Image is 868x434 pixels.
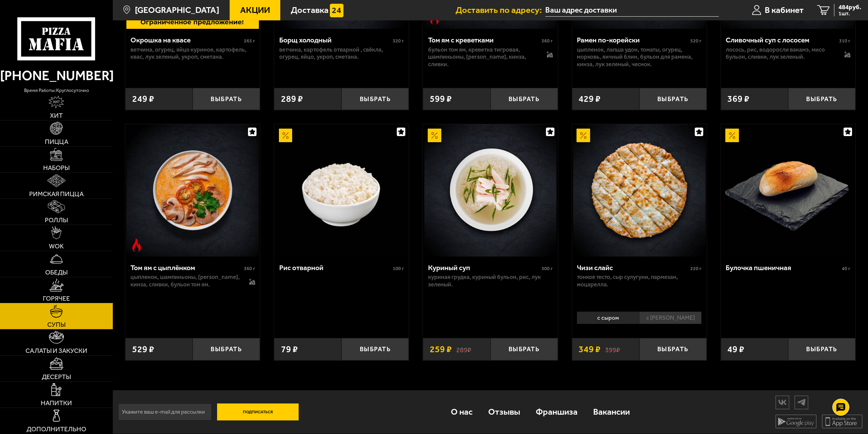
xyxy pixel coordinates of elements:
button: Выбрать [491,88,558,110]
img: Острое блюдо [130,238,143,252]
img: Булочка пшеничная [722,124,854,257]
span: 220 г [690,266,702,271]
a: АкционныйЧизи слайс [572,124,707,257]
span: В кабинет [765,6,804,15]
span: Роллы [45,217,68,223]
span: Акции [240,6,270,15]
span: Горячее [43,295,70,302]
a: АкционныйБулочка пшеничная [721,124,855,257]
span: 249 ₽ [132,94,154,103]
li: с сыром [577,312,639,324]
input: Укажите ваш e-mail для рассылки [118,403,212,420]
div: Том ям с креветками [428,36,540,44]
span: 529 ₽ [132,345,154,354]
span: Доставка [291,6,329,15]
span: Супы [47,321,66,328]
button: Выбрать [193,338,260,360]
span: 599 ₽ [430,94,452,103]
button: Выбрать [341,338,409,360]
button: Выбрать [193,88,260,110]
p: куриная грудка, куриный бульон, рис, лук зеленый. [428,273,553,288]
span: Римская пицца [29,191,84,197]
span: 360 г [542,38,553,44]
button: Подписаться [217,403,299,420]
span: 79 ₽ [281,345,298,354]
a: Отзывы [480,397,528,427]
span: WOK [49,243,64,249]
input: Ваш адрес доставки [545,4,719,17]
span: 429 ₽ [579,94,601,103]
div: Борщ холодный [279,36,391,44]
p: тонкое тесто, сыр сулугуни, пармезан, моцарелла. [577,273,702,288]
s: 289 ₽ [456,345,471,354]
div: Куриный суп [428,263,540,272]
li: с [PERSON_NAME] [639,312,702,324]
a: Острое блюдоТом ям с цыплёнком [125,124,260,257]
span: 40 г [842,266,850,271]
img: Рис отварной [275,124,408,257]
button: Выбрать [491,338,558,360]
p: ветчина, картофель отварной , свёкла, огурец, яйцо, укроп, сметана. [279,46,404,61]
img: tg [795,396,808,408]
img: Акционный [577,129,590,142]
button: Выбрать [788,338,855,360]
span: 360 г [244,266,255,271]
div: Булочка пшеничная [726,263,840,272]
img: Куриный суп [424,124,557,257]
p: цыпленок, шампиньоны, [PERSON_NAME], кинза, сливки, бульон том ям. [130,273,240,288]
img: Акционный [725,129,739,142]
a: Вакансии [585,397,638,427]
span: [GEOGRAPHIC_DATA] [135,6,219,15]
span: Пицца [45,138,68,145]
span: 349 ₽ [579,345,601,354]
p: лосось, рис, водоросли вакамэ, мисо бульон, сливки, лук зеленый. [726,46,835,61]
span: Доставить по адресу: [456,6,545,15]
a: АкционныйРис отварной [274,124,409,257]
span: 300 г [542,266,553,271]
p: бульон том ям, креветка тигровая, шампиньоны, [PERSON_NAME], кинза, сливки. [428,46,537,68]
span: 320 г [393,38,404,44]
button: Выбрать [341,88,409,110]
span: 310 г [839,38,850,44]
img: Чизи слайс [573,124,706,257]
button: Выбрать [788,88,855,110]
span: 289 ₽ [281,94,303,103]
button: Выбрать [639,88,707,110]
span: 520 г [690,38,702,44]
img: Том ям с цыплёнком [126,124,259,257]
img: 15daf4d41897b9f0e9f617042186c801.svg [330,4,343,17]
div: 0 [572,308,707,331]
span: 265 г [244,38,255,44]
span: 100 г [393,266,404,271]
a: Франшиза [528,397,585,427]
span: 369 ₽ [727,94,749,103]
div: Окрошка на квасе [130,36,242,44]
a: АкционныйКуриный суп [423,124,557,257]
div: Рис отварной [279,263,391,272]
div: Том ям с цыплёнком [130,263,242,272]
img: Акционный [428,129,441,142]
s: 399 ₽ [605,345,620,354]
div: Чизи слайс [577,263,689,272]
p: цыпленок, лапша удон, томаты, огурец, морковь, яичный блин, бульон для рамена, кинза, лук зеленый... [577,46,702,68]
span: Обеды [45,269,68,276]
span: Дополнительно [26,426,86,432]
p: ветчина, огурец, яйцо куриное, картофель, квас, лук зеленый, укроп, сметана. [130,46,255,61]
span: Напитки [41,400,72,406]
span: Хит [50,112,63,119]
span: Десерты [42,374,71,380]
span: Наборы [43,165,70,171]
div: Сливочный суп с лососем [726,36,837,44]
div: Рамен по-корейски [577,36,689,44]
span: 259 ₽ [430,345,452,354]
img: Акционный [279,129,293,142]
button: Выбрать [639,338,707,360]
span: 49 ₽ [727,345,744,354]
span: Салаты и закуски [25,347,87,354]
img: vk [776,396,789,408]
span: 484 руб. [838,4,861,11]
a: О нас [443,397,480,427]
span: 1 шт. [838,11,861,16]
